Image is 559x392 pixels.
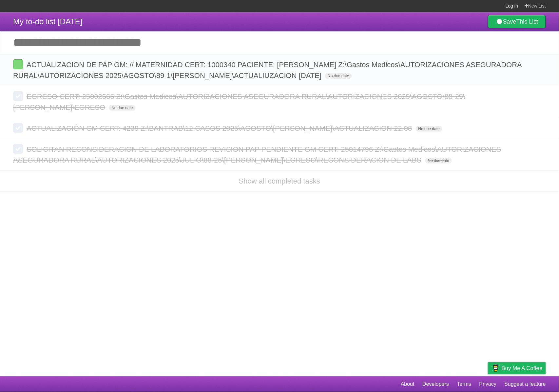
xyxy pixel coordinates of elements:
span: My to-do list [DATE] [13,17,83,26]
label: Done [13,144,23,154]
span: SOLICITAN RECONSIDERACION DE LABORATORIOS REVISION PAP PENDIENTE GM CERT: 25014796 Z:\Gastos Medi... [13,145,501,164]
span: No due date [416,126,442,132]
span: EGRESO CERT: 25002666 Z:\Gastos Medicos\AUTORIZACIONES ASEGURADORA RURAL\AUTORIZACIONES 2025\AGOS... [13,92,465,111]
label: Done [13,91,23,101]
a: Show all completed tasks [239,177,320,185]
span: Buy me a coffee [502,363,543,374]
a: Privacy [479,378,496,390]
span: No due date [425,158,452,164]
a: Developers [422,378,449,390]
b: This List [516,18,538,25]
span: No due date [109,105,135,111]
a: Suggest a feature [505,378,546,390]
a: Buy me a coffee [488,362,546,374]
img: Buy me a coffee [491,363,500,374]
a: Terms [457,378,472,390]
label: Done [13,59,23,69]
span: No due date [325,73,352,79]
a: About [401,378,414,390]
a: SaveThis List [488,15,546,28]
span: ACTUALIZACIÓN GM CERT: 4239 Z:\BANTRAB\12.CASOS 2025\AGOSTO\[PERSON_NAME]\ACTUALIZACION 22.08 [27,124,414,132]
span: ACTUALIZACION DE PAP GM: // MATERNIDAD CERT: 1000340 PACIENTE: [PERSON_NAME] Z:\Gastos Medicos\AU... [13,61,522,80]
label: Done [13,123,23,133]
